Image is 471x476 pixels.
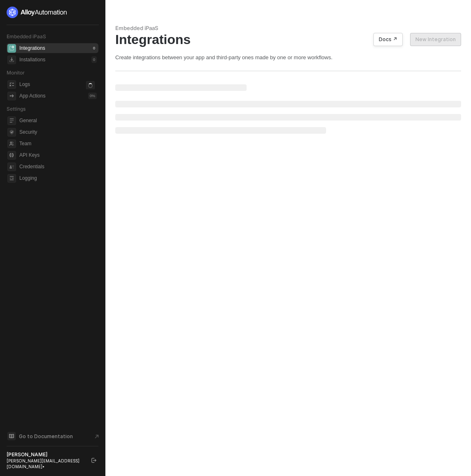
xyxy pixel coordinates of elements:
[7,70,25,76] span: Monitor
[7,128,16,137] span: security
[7,139,16,148] span: team
[19,173,97,183] span: Logging
[115,32,461,47] div: Integrations
[7,432,16,440] span: documentation
[7,431,99,441] a: Knowledge Base
[115,54,461,61] div: Create integrations between your app and third-party ones made by one or more workflows.
[7,44,16,53] span: integrations
[7,174,16,183] span: logging
[7,80,16,89] span: icon-logs
[410,33,461,46] button: New Integration
[7,92,16,100] span: icon-app-actions
[7,116,16,125] span: general
[7,451,84,458] div: [PERSON_NAME]
[379,36,397,43] div: Docs ↗
[19,93,45,100] div: App Actions
[7,56,16,64] span: installations
[19,81,30,88] div: Logs
[19,150,97,160] span: API Keys
[7,458,84,469] div: [PERSON_NAME][EMAIL_ADDRESS][DOMAIN_NAME] •
[91,56,97,63] div: 0
[7,106,26,112] span: Settings
[86,81,95,90] span: icon-loader
[19,433,73,440] span: Go to Documentation
[7,151,16,160] span: api-key
[19,127,97,137] span: Security
[7,7,68,18] img: logo
[19,56,45,63] div: Installations
[91,45,97,51] div: 0
[373,33,403,46] button: Docs ↗
[19,116,97,125] span: General
[19,45,45,52] div: Integrations
[115,25,461,32] div: Embedded iPaaS
[7,7,98,18] a: logo
[91,458,96,463] span: logout
[93,432,101,441] span: document-arrow
[88,93,97,99] div: 0 %
[7,163,16,171] span: credentials
[19,162,97,172] span: Credentials
[7,33,46,39] span: Embedded iPaaS
[19,139,97,149] span: Team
